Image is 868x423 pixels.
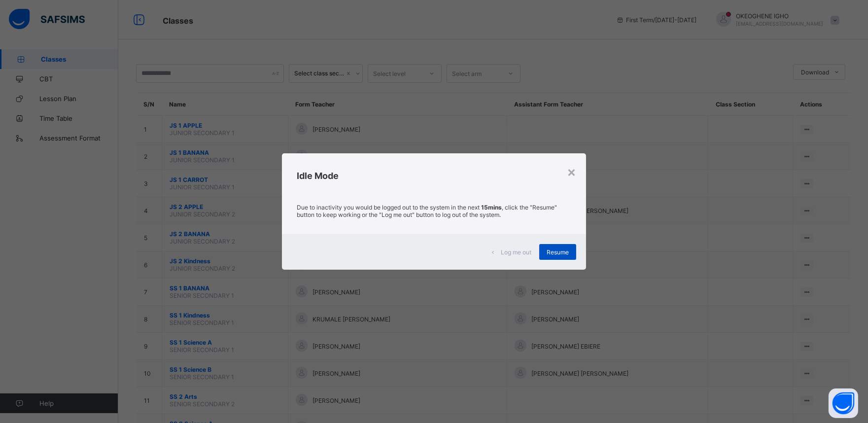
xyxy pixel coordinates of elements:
[297,204,571,218] p: Due to inactivity you would be logged out to the system in the next , click the "Resume" button t...
[547,248,569,256] span: Resume
[501,248,531,256] span: Log me out
[297,171,571,181] h2: Idle Mode
[567,163,576,180] div: ×
[829,388,858,418] button: Open asap
[481,204,502,211] strong: 15mins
